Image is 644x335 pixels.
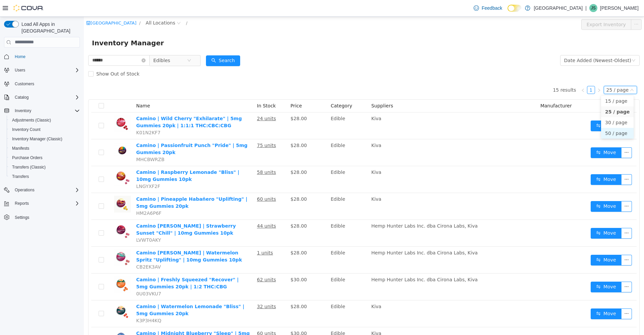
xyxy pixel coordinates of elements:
[1,93,83,102] button: Catalog
[12,213,80,221] span: Settings
[9,144,80,152] span: Manifests
[15,108,31,113] span: Inventory
[480,39,547,49] div: Date Added (Newest-Oldest)
[503,69,511,77] a: 1
[537,131,548,141] button: icon: ellipsis
[52,99,158,111] a: Camino | Wild Cherry "Exhilarate" | 5mg Gummies 20pk | 1:1:1 THC:CBC:CBG
[30,286,47,303] img: Camino | Watermelon Lemonade "Bliss" | 5mg Gummies 20pk hero shot
[507,157,538,168] button: icon: swapMove
[523,69,545,77] div: 25 / page
[12,107,80,115] span: Inventory
[244,176,285,203] td: Edible
[1,52,83,61] button: Home
[12,66,28,74] button: Users
[207,99,223,104] span: $28.00
[12,66,80,74] span: Users
[207,287,223,292] span: $28.00
[497,71,501,76] i: icon: left
[8,21,84,32] span: Inventory Manager
[547,2,558,13] button: icon: ellipsis
[30,98,47,115] img: Camino | Wild Cherry "Exhilarate" | 5mg Gummies 20pk | 1:1:1 THC:CBC:CBG hero shot
[52,126,164,138] a: Camino | Passionfruit Punch "Pride" | 5mg Gummies 20pk
[244,230,285,257] td: Edible
[122,39,156,49] button: icon: searchSearch
[287,287,298,292] span: Kiva
[513,71,517,76] i: icon: right
[537,211,548,222] button: icon: ellipsis
[7,172,83,181] button: Transfers
[52,167,76,172] span: LNGYXF2F
[207,126,223,131] span: $28.00
[9,163,80,171] span: Transfers (Classic)
[173,153,192,158] u: 58 units
[7,125,83,134] button: Inventory Count
[12,53,28,61] a: Home
[52,260,155,273] a: Camino | Freshly Squeezed "Recover" | 5mg Gummies 20pk | 1:2 THC:CBG
[55,4,57,9] span: /
[7,134,83,144] button: Inventory Manager (Classic)
[9,116,54,124] a: Adjustments (Classic)
[507,131,538,141] button: icon: swapMove
[12,80,37,88] a: Customers
[244,203,285,230] td: Edible
[9,135,80,143] span: Inventory Manager (Classic)
[507,5,522,12] input: Dark Mode
[1,79,83,89] button: Customers
[287,126,298,131] span: Kiva
[517,111,550,122] li: 50 / page
[585,4,587,12] p: |
[173,86,192,92] span: In Stock
[173,233,189,239] u: 1 units
[244,123,285,149] td: Edible
[52,206,152,219] a: Camino [PERSON_NAME] | Strawberry Sunset "Chill" | 10mg Gummies 10pk
[7,153,83,162] button: Purchase Orders
[12,199,32,207] button: Reports
[207,260,223,266] span: $30.00
[9,173,32,181] a: Transfers
[52,86,66,92] span: Name
[9,154,80,162] span: Purchase Orders
[19,21,80,34] span: Load All Apps in [GEOGRAPHIC_DATA]
[30,313,47,330] img: Camino | Midnight Blueberry "Sleep" | 5mg Gummies 20pk | 5:1 THC:CBN hero shot
[12,146,29,151] span: Manifests
[537,157,548,168] button: icon: ellipsis
[12,174,29,179] span: Transfers
[9,154,45,162] a: Purchase Orders
[15,201,29,206] span: Reports
[173,180,192,185] u: 60 units
[12,117,51,123] span: Adjustments (Classic)
[62,2,91,10] span: All Locations
[7,115,83,125] button: Adjustments (Classic)
[52,247,77,253] span: CB2EK3AV
[507,104,538,114] button: icon: swapMove
[52,221,77,226] span: LVWT0AKY
[207,233,223,239] span: $28.00
[173,287,192,292] u: 32 units
[1,65,83,75] button: Users
[503,69,511,77] li: 1
[173,314,192,319] u: 60 units
[52,180,163,192] a: Camino | Pineapple Habañero "Uplifting" | 5mg Gummies 20pk
[1,185,83,195] button: Operations
[9,135,65,143] a: Inventory Manager (Classic)
[537,238,548,249] button: icon: ellipsis
[207,86,218,92] span: Price
[9,116,80,124] span: Adjustments (Classic)
[207,206,223,212] span: $28.00
[517,100,550,111] li: 30 / page
[12,52,80,61] span: Home
[10,54,58,60] span: Show Out of Stock
[244,96,285,123] td: Edible
[507,184,538,195] button: icon: swapMove
[15,187,35,193] span: Operations
[69,39,86,49] span: Edibles
[9,173,80,181] span: Transfers
[30,152,47,169] img: Camino | Raspberry Lemonade "Bliss" | 10mg Gummies 10pk hero shot
[12,186,37,194] button: Operations
[15,215,29,220] span: Settings
[507,292,538,302] button: icon: swapMove
[471,1,505,15] a: Feedback
[52,140,80,145] span: MHCBWRZB
[15,95,29,100] span: Catalog
[507,238,538,249] button: icon: swapMove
